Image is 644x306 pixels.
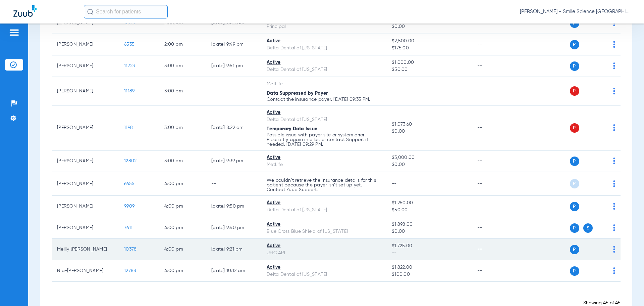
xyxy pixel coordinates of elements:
[159,55,206,77] td: 3:00 PM
[267,264,381,271] div: Active
[159,196,206,217] td: 4:00 PM
[267,161,381,168] div: MetLife
[392,66,466,73] span: $50.00
[472,55,517,77] td: --
[52,260,119,282] td: Nia-[PERSON_NAME]
[267,109,381,116] div: Active
[159,77,206,105] td: 3:00 PM
[613,124,615,131] img: group-dot-blue.svg
[570,61,579,71] span: P
[206,77,261,105] td: --
[267,178,381,192] p: We couldn’t retrieve the insurance details for this patient because the payer isn’t set up yet. C...
[392,271,466,278] span: $100.00
[472,260,517,282] td: --
[267,271,381,278] div: Delta Dental of [US_STATE]
[206,217,261,239] td: [DATE] 9:40 PM
[52,34,119,55] td: [PERSON_NAME]
[392,121,466,128] span: $1,073.60
[392,200,466,207] span: $1,250.00
[159,172,206,196] td: 4:00 PM
[610,274,644,306] iframe: Chat Widget
[267,221,381,228] div: Active
[267,23,381,30] div: Principal
[392,221,466,228] span: $1,898.00
[472,239,517,260] td: --
[570,266,579,276] span: P
[613,203,615,210] img: group-dot-blue.svg
[570,202,579,211] span: P
[472,105,517,150] td: --
[267,81,381,88] div: MetLife
[570,123,579,133] span: P
[267,200,381,207] div: Active
[267,207,381,214] div: Delta Dental of [US_STATE]
[472,150,517,172] td: --
[267,154,381,161] div: Active
[267,250,381,257] div: UHC API
[613,267,615,274] img: group-dot-blue.svg
[392,45,466,52] span: $175.00
[570,223,579,233] span: P
[124,159,137,163] span: 12802
[206,55,261,77] td: [DATE] 9:51 PM
[52,77,119,105] td: [PERSON_NAME]
[267,45,381,52] div: Delta Dental of [US_STATE]
[124,225,132,230] span: 7611
[267,59,381,66] div: Active
[570,245,579,254] span: P
[392,181,397,186] span: --
[267,228,381,235] div: Blue Cross Blue Shield of [US_STATE]
[267,133,381,147] p: Possible issue with payer site or system error. Please try again in a bit or contact Support if n...
[84,5,168,18] input: Search for patients
[159,150,206,172] td: 3:00 PM
[267,97,381,102] p: Contact the insurance payer. [DATE] 09:33 PM.
[472,196,517,217] td: --
[124,89,135,93] span: 11189
[472,217,517,239] td: --
[52,217,119,239] td: [PERSON_NAME]
[520,8,631,15] span: [PERSON_NAME] - Smile Science [GEOGRAPHIC_DATA]
[267,38,381,45] div: Active
[159,260,206,282] td: 4:00 PM
[206,260,261,282] td: [DATE] 10:12 AM
[52,55,119,77] td: [PERSON_NAME]
[159,217,206,239] td: 4:00 PM
[206,239,261,260] td: [DATE] 9:21 PM
[392,38,466,45] span: $2,500.00
[124,204,135,209] span: 9909
[52,196,119,217] td: [PERSON_NAME]
[267,66,381,73] div: Delta Dental of [US_STATE]
[392,154,466,161] span: $3,000.00
[472,34,517,55] td: --
[206,150,261,172] td: [DATE] 9:39 PM
[613,246,615,253] img: group-dot-blue.svg
[613,224,615,231] img: group-dot-blue.svg
[206,196,261,217] td: [DATE] 9:50 PM
[87,9,93,15] img: Search Icon
[124,42,135,47] span: 6535
[9,29,19,37] img: hamburger-icon
[159,239,206,260] td: 4:00 PM
[392,228,466,235] span: $0.00
[267,243,381,250] div: Active
[124,63,135,68] span: 11723
[52,172,119,196] td: [PERSON_NAME]
[52,105,119,150] td: [PERSON_NAME]
[613,62,615,69] img: group-dot-blue.svg
[392,250,466,257] span: --
[570,157,579,166] span: P
[206,105,261,150] td: [DATE] 8:22 AM
[392,161,466,168] span: $0.00
[613,41,615,48] img: group-dot-blue.svg
[124,181,135,186] span: 6655
[124,268,136,273] span: 12788
[613,180,615,187] img: group-dot-blue.svg
[159,34,206,55] td: 2:00 PM
[124,125,133,130] span: 1198
[392,59,466,66] span: $1,000.00
[583,301,621,305] span: Showing 45 of 45
[124,247,137,252] span: 10378
[159,105,206,150] td: 3:00 PM
[13,5,37,17] img: Zuub Logo
[613,158,615,164] img: group-dot-blue.svg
